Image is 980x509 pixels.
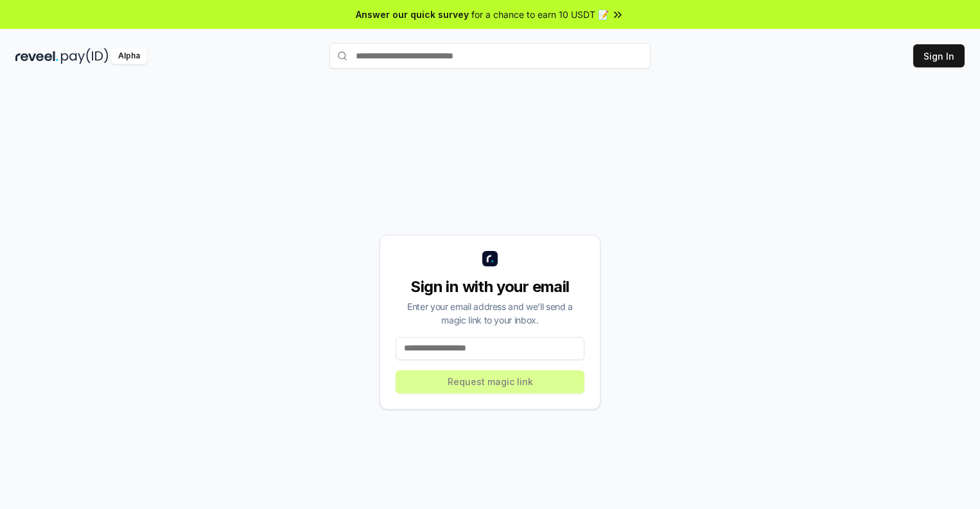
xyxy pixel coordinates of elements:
[111,48,147,64] div: Alpha
[61,48,109,64] img: pay_id
[396,277,584,297] div: Sign in with your email
[471,8,609,21] span: for a chance to earn 10 USDT 📝
[913,44,965,67] button: Sign In
[482,251,498,266] img: logo_small
[396,300,584,327] div: Enter your email address and we’ll send a magic link to your inbox.
[15,48,58,64] img: reveel_dark
[356,8,469,21] span: Answer our quick survey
